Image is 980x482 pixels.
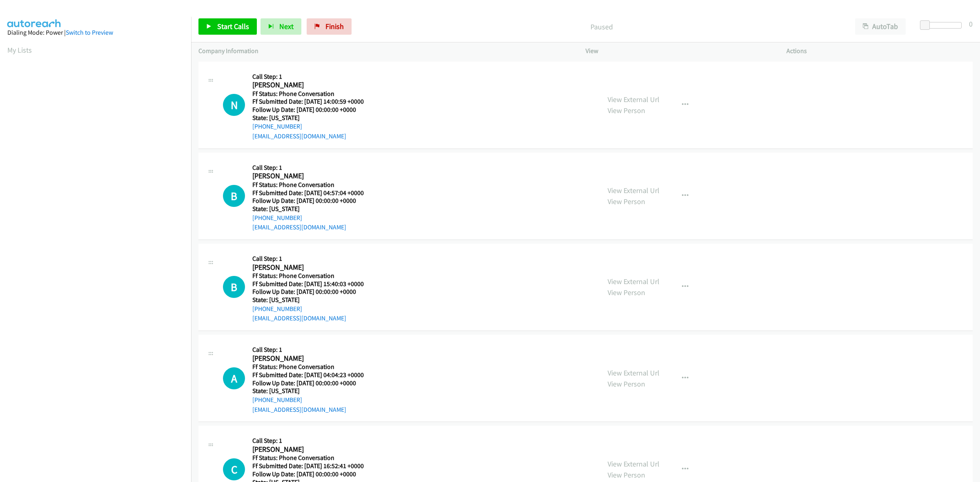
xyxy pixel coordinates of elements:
a: View Person [608,379,645,389]
h5: State: [US_STATE] [252,114,374,122]
h5: State: [US_STATE] [252,205,374,213]
h2: [PERSON_NAME] [252,354,374,363]
a: View External Url [608,95,659,104]
a: View Person [608,106,645,115]
a: View External Url [608,186,659,195]
span: Finish [325,22,344,31]
a: Switch to Preview [66,29,113,36]
h5: Follow Up Date: [DATE] 00:00:00 +0000 [252,197,374,205]
iframe: Dialpad [7,63,191,451]
h5: Follow Up Date: [DATE] 00:00:00 +0000 [252,470,391,478]
button: AutoTab [855,18,906,35]
button: Next [261,18,301,35]
h5: Ff Status: Phone Conversation [252,90,374,98]
h5: Call Step: 1 [252,73,374,81]
h2: [PERSON_NAME] [252,80,374,90]
h1: A [223,367,245,389]
h5: Follow Up Date: [DATE] 00:00:00 +0000 [252,288,374,296]
h1: B [223,276,245,298]
a: My Lists [7,45,32,55]
h5: Call Step: 1 [252,164,374,172]
a: View Person [608,288,645,297]
a: View External Url [608,368,659,378]
a: [PHONE_NUMBER] [252,214,302,222]
h5: Call Step: 1 [252,437,391,445]
h5: Ff Submitted Date: [DATE] 04:04:23 +0000 [252,371,374,379]
h5: State: [US_STATE] [252,387,374,395]
a: [PHONE_NUMBER] [252,122,302,130]
div: The call is yet to be attempted [223,458,245,480]
a: [PHONE_NUMBER] [252,305,302,313]
span: Next [279,22,294,31]
h5: Ff Submitted Date: [DATE] 04:57:04 +0000 [252,189,374,197]
div: The call is yet to be attempted [223,367,245,389]
div: Dialing Mode: Power | [7,28,184,38]
h1: C [223,458,245,480]
h5: Ff Submitted Date: [DATE] 15:40:03 +0000 [252,280,374,288]
a: [EMAIL_ADDRESS][DOMAIN_NAME] [252,314,346,322]
p: Actions [786,46,973,56]
h5: Ff Submitted Date: [DATE] 14:00:59 +0000 [252,98,374,106]
a: View External Url [608,459,659,469]
a: [EMAIL_ADDRESS][DOMAIN_NAME] [252,132,346,140]
a: View Person [608,470,645,480]
a: View External Url [608,277,659,286]
h2: [PERSON_NAME] [252,445,374,454]
h5: Follow Up Date: [DATE] 00:00:00 +0000 [252,379,374,387]
div: The call is yet to be attempted [223,276,245,298]
div: The call is yet to be attempted [223,185,245,207]
div: Delay between calls (in seconds) [924,22,962,29]
a: View Person [608,197,645,206]
a: [EMAIL_ADDRESS][DOMAIN_NAME] [252,406,346,413]
a: Start Calls [198,18,257,35]
h5: Follow Up Date: [DATE] 00:00:00 +0000 [252,106,374,114]
h5: State: [US_STATE] [252,296,374,304]
h5: Ff Status: Phone Conversation [252,181,374,189]
p: View [586,46,772,56]
p: Company Information [198,46,571,56]
h2: [PERSON_NAME] [252,171,374,181]
p: Paused [363,21,840,32]
h5: Ff Status: Phone Conversation [252,272,374,280]
span: Start Calls [217,22,249,31]
h1: B [223,185,245,207]
div: 0 [969,18,973,29]
a: [PHONE_NUMBER] [252,396,302,404]
h5: Ff Status: Phone Conversation [252,363,374,371]
div: The call is yet to be attempted [223,94,245,116]
a: Finish [307,18,352,35]
h5: Call Step: 1 [252,346,374,354]
h2: [PERSON_NAME] [252,263,374,272]
h5: Ff Submitted Date: [DATE] 16:52:41 +0000 [252,462,391,470]
h1: N [223,94,245,116]
h5: Ff Status: Phone Conversation [252,454,391,462]
h5: Call Step: 1 [252,255,374,263]
a: [EMAIL_ADDRESS][DOMAIN_NAME] [252,223,346,231]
